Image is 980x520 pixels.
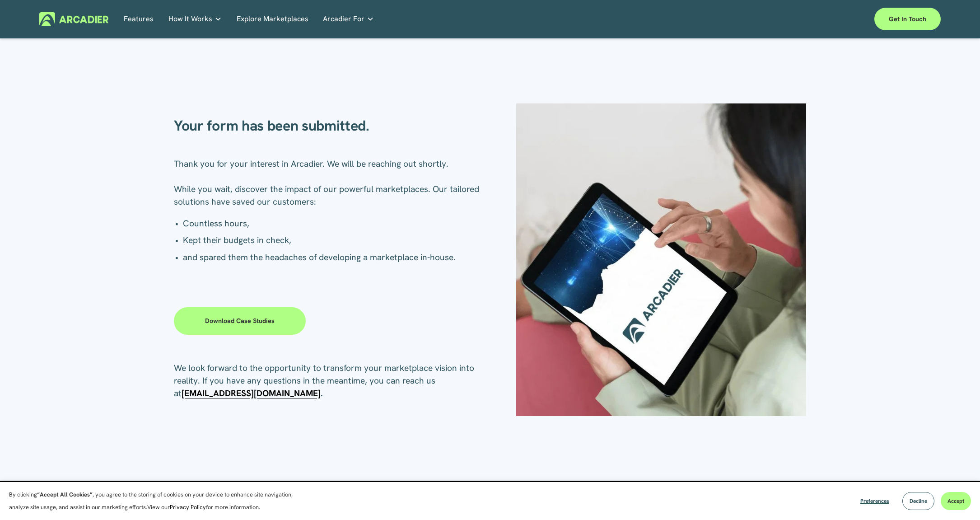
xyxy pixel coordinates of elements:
[168,12,222,26] a: folder dropdown
[174,116,369,135] strong: Your form has been submitted.
[174,158,490,208] p: Thank you for your interest in Arcadier. We will be reaching out shortly. While you wait, discove...
[237,12,308,26] a: Explore Marketplaces
[183,217,490,230] p: Countless hours,
[183,251,490,264] p: and spared them the headaches of developing a marketplace in-house.
[860,497,889,505] span: Preferences
[321,388,323,399] strong: .
[323,12,374,26] a: folder dropdown
[168,13,212,25] span: How It Works
[902,492,934,510] button: Decline
[935,477,980,520] iframe: Chat Widget
[124,12,154,26] a: Features
[910,497,927,505] span: Decline
[174,307,306,334] a: Download case studies
[37,491,93,498] strong: “Accept All Cookies”
[182,388,321,399] a: [EMAIL_ADDRESS][DOMAIN_NAME]
[174,362,490,400] p: We look forward to the opportunity to transform your marketplace vision into reality. If you have...
[183,234,490,247] p: Kept their budgets in check,
[854,492,896,510] button: Preferences
[9,488,303,514] p: By clicking , you agree to the storing of cookies on your device to enhance site navigation, anal...
[874,8,941,30] a: Get in touch
[170,503,206,511] a: Privacy Policy
[39,12,108,26] img: Arcadier
[323,13,364,25] span: Arcadier For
